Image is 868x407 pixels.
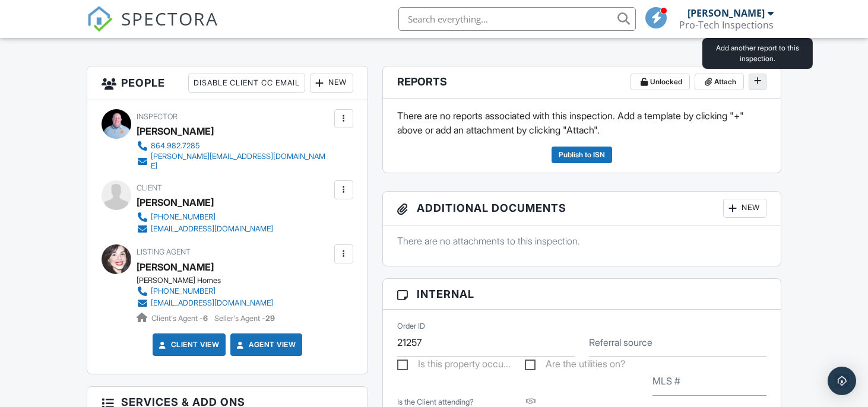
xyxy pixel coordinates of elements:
[397,234,766,247] p: There are no attachments to this inspection.
[397,358,511,373] label: Is this property occupied?
[310,74,353,93] div: New
[589,336,652,349] label: Referral source
[151,224,273,234] div: [EMAIL_ADDRESS][DOMAIN_NAME]
[151,314,210,323] span: Client's Agent -
[679,19,774,31] div: Pro-Tech Inspections
[87,16,218,41] a: SPECTORA
[87,66,367,100] h3: People
[398,7,636,31] input: Search everything...
[397,321,425,332] label: Order ID
[265,314,275,323] strong: 29
[137,258,214,276] a: [PERSON_NAME]
[137,285,273,297] a: [PHONE_NUMBER]
[652,374,680,387] label: MLS #
[383,192,781,225] h3: Additional Documents
[723,199,766,218] div: New
[137,223,273,235] a: [EMAIL_ADDRESS][DOMAIN_NAME]
[137,122,214,140] div: [PERSON_NAME]
[652,367,766,396] input: MLS #
[214,314,275,323] span: Seller's Agent -
[525,358,625,373] label: Are the utilities on?
[151,287,216,296] div: [PHONE_NUMBER]
[688,7,765,19] div: [PERSON_NAME]
[203,314,208,323] strong: 6
[137,152,331,171] a: [PERSON_NAME][EMAIL_ADDRESS][DOMAIN_NAME]
[188,74,305,93] div: Disable Client CC Email
[383,279,781,310] h3: Internal
[151,212,216,222] div: [PHONE_NUMBER]
[137,247,191,256] span: Listing Agent
[151,298,273,308] div: [EMAIL_ADDRESS][DOMAIN_NAME]
[151,141,199,151] div: 864.982.7285
[121,6,218,31] span: SPECTORA
[151,152,331,171] div: [PERSON_NAME][EMAIL_ADDRESS][DOMAIN_NAME]
[87,6,113,32] img: The Best Home Inspection Software - Spectora
[157,339,220,351] a: Client View
[137,140,331,152] a: 864.982.7285
[137,297,273,309] a: [EMAIL_ADDRESS][DOMAIN_NAME]
[828,367,856,395] div: Open Intercom Messenger
[137,193,214,211] div: [PERSON_NAME]
[137,211,273,223] a: [PHONE_NUMBER]
[137,276,283,285] div: [PERSON_NAME] Homes
[137,112,178,121] span: Inspector
[137,183,162,192] span: Client
[235,339,296,351] a: Agent View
